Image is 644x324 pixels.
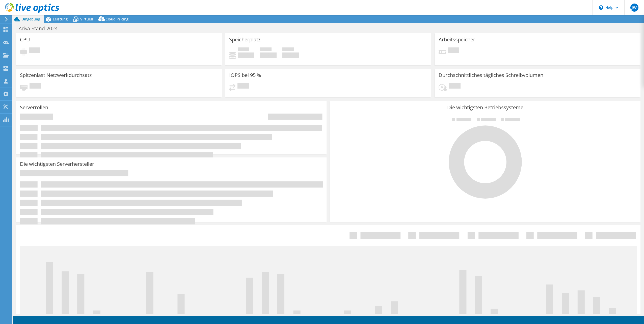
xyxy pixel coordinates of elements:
[599,5,603,10] svg: \n
[29,47,40,54] span: Ausstehend
[238,47,249,52] span: Belegt
[105,17,128,21] span: Cloud Pricing
[20,37,30,42] h3: CPU
[260,47,272,52] span: Verfügbar
[20,72,92,78] h3: Spitzenlast Netzwerkdurchsatz
[53,17,68,21] span: Leistung
[334,105,637,110] h3: Die wichtigsten Betriebssysteme
[448,47,459,54] span: Ausstehend
[439,72,543,78] h3: Durchschnittliches tägliches Schreibvolumen
[229,37,260,42] h3: Speicherplatz
[238,52,254,58] h4: 0 GiB
[20,161,94,167] h3: Die wichtigsten Serverhersteller
[30,83,41,90] span: Ausstehend
[21,17,40,21] span: Umgebung
[439,37,475,42] h3: Arbeitsspeicher
[260,52,277,58] h4: 0 GiB
[449,83,461,90] span: Ausstehend
[229,72,261,78] h3: IOPS bei 95 %
[20,105,48,110] h3: Serverrollen
[80,17,93,21] span: Virtuell
[282,47,294,52] span: Insgesamt
[630,4,638,12] span: JW
[237,83,249,90] span: Ausstehend
[282,52,299,58] h4: 0 GiB
[16,26,65,31] h1: Ariva-Stand-2024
